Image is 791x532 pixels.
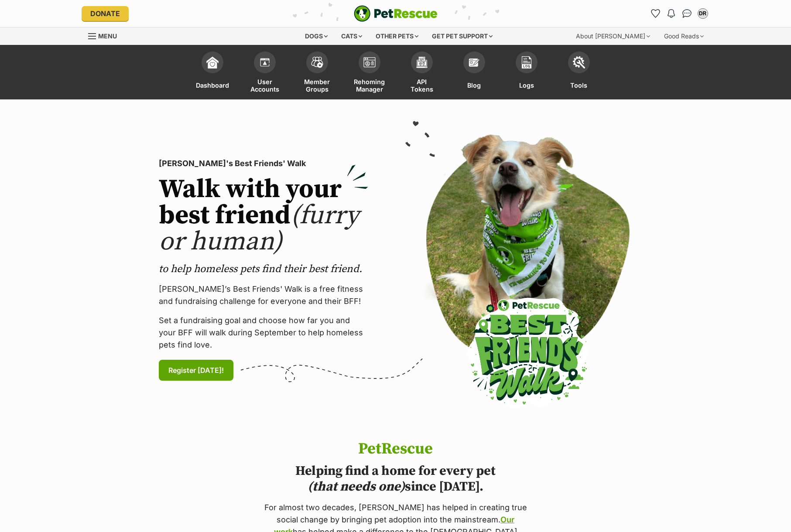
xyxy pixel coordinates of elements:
a: Logs [500,47,553,99]
a: Donate [82,6,129,21]
a: Blog [448,47,500,99]
a: Favourites [649,7,663,20]
a: Register [DATE]! [159,360,233,381]
span: Tools [570,78,587,93]
img: blogs-icon-e71fceff818bbaa76155c998696f2ea9b8fc06abc828b24f45ee82a475c2fd99.svg [468,56,480,68]
span: API Tokens [407,78,437,93]
span: Blog [467,78,481,93]
div: Cats [335,27,368,45]
span: Menu [98,32,117,40]
button: My account [696,7,710,20]
img: tools-icon-677f8b7d46040df57c17cb185196fc8e01b2b03676c49af7ba82c462532e62ee.svg [573,56,585,68]
div: Dogs [299,27,334,45]
a: Dashboard [186,47,239,99]
ul: Account quick links [649,7,710,20]
a: Rehoming Manager [343,47,396,99]
h2: Helping find a home for every pet since [DATE]. [261,463,530,494]
span: Dashboard [196,78,229,93]
img: group-profile-icon-3fa3cf56718a62981997c0bc7e787c4b2cf8bcc04b72c1350f741eb67cf2f40e.svg [363,57,376,68]
h1: PetRescue [261,440,530,458]
p: [PERSON_NAME]'s Best Friends' Walk [159,157,368,170]
img: api-icon-849e3a9e6f871e3acf1f60245d25b4cd0aad652aa5f5372336901a6a67317bd8.svg [416,56,428,68]
span: Register [DATE]! [168,365,224,375]
img: logo-e224e6f780fb5917bec1dbf3a21bbac754714ae5b6737aabdf751b685950b380.svg [354,5,438,22]
i: (that needs one) [308,478,405,495]
div: Get pet support [426,27,499,45]
a: API Tokens [396,47,448,99]
div: DR [699,9,707,18]
span: (furry or human) [159,199,359,258]
a: Tools [553,47,605,99]
a: PetRescue [354,5,438,22]
span: Member Groups [302,78,332,93]
a: User Accounts [239,47,291,99]
img: team-members-icon-5396bd8760b3fe7c0b43da4ab00e1e3bb1a5d9ba89233759b79545d2d3fc5d0d.svg [311,57,323,68]
div: Good Reads [658,27,710,45]
a: Menu [88,27,123,43]
img: chat-41dd97257d64d25036548639549fe6c8038ab92f7586957e7f3b1b290dea8141.svg [682,9,692,18]
span: Logs [519,78,534,93]
a: Conversations [680,7,694,20]
button: Notifications [664,7,678,20]
img: notifications-46538b983faf8c2785f20acdc204bb7945ddae34d4c08c2a6579f10ce5e182be.svg [668,9,675,18]
p: [PERSON_NAME]’s Best Friends' Walk is a free fitness and fundraising challenge for everyone and t... [159,283,368,307]
div: Other pets [370,27,425,45]
a: Member Groups [291,47,343,99]
img: dashboard-icon-eb2f2d2d3e046f16d808141f083e7271f6b2e854fb5c12c21221c1fb7104beca.svg [206,56,219,68]
img: logs-icon-5bf4c29380941ae54b88474b1138927238aebebbc450bc62c8517511492d5a22.svg [520,56,533,68]
p: to help homeless pets find their best friend. [159,262,368,276]
span: User Accounts [250,78,280,93]
h2: Walk with your best friend [159,177,368,255]
span: Rehoming Manager [354,78,385,93]
div: About [PERSON_NAME] [570,27,656,45]
img: members-icon-d6bcda0bfb97e5ba05b48644448dc2971f67d37433e5abca221da40c41542bd5.svg [259,56,271,68]
p: Set a fundraising goal and choose how far you and your BFF will walk during September to help hom... [159,314,368,351]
